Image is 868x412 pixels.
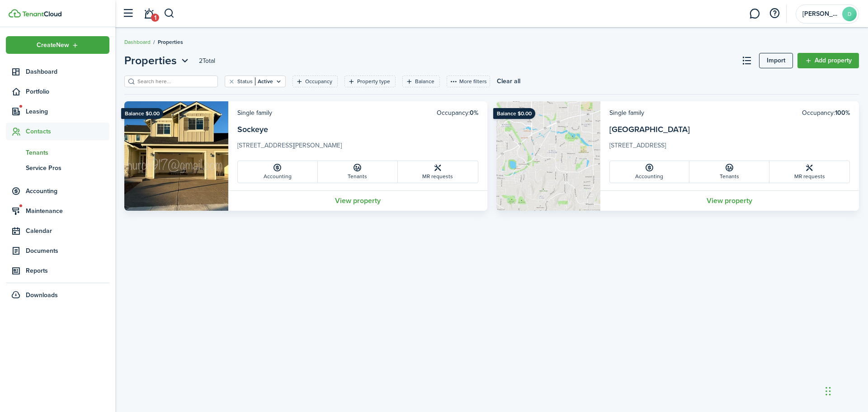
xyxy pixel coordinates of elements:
span: Contacts [26,127,109,136]
b: 0% [470,108,478,118]
div: Drag [826,378,831,405]
a: [GEOGRAPHIC_DATA] [609,123,690,135]
img: Property avatar [496,101,600,211]
img: TenantCloud [22,11,61,17]
filter-tag-label: Property type [357,77,390,85]
span: Tenants [26,148,109,157]
span: Service Pros [26,163,109,173]
b: 100% [835,108,850,118]
span: Properties [124,52,177,69]
card-header-left: Single family [609,108,644,118]
ribbon: Balance $0.00 [121,108,163,119]
filter-tag: Open filter [225,76,286,87]
img: TenantCloud [9,9,21,18]
ribbon: Balance $0.00 [493,108,535,119]
span: Create New [37,42,69,48]
filter-tag: Open filter [402,76,440,87]
card-header-left: Single family [237,108,272,118]
header-page-total: 2 Total [199,56,215,66]
button: Clear all [497,76,520,87]
avatar-text: D [842,7,857,21]
filter-tag-value: Active [255,77,273,85]
a: Sockeye [237,123,268,135]
a: Tenants [318,161,398,183]
span: Dashboard [26,67,109,76]
span: 1 [151,14,159,22]
a: View property [600,190,859,211]
a: Add property [797,53,859,68]
span: Deborah [802,11,839,17]
iframe: Chat Widget [823,369,868,412]
input: Search here... [135,77,215,86]
a: Notifications [140,2,157,25]
filter-tag-label: Balance [415,77,434,85]
a: Accounting [238,161,318,183]
span: Downloads [26,290,58,300]
button: Clear filter [228,78,236,85]
a: Accounting [610,161,690,183]
button: Open menu [6,36,109,54]
card-header-right: Occupancy: [437,108,478,118]
span: Maintenance [26,206,109,216]
filter-tag: Open filter [344,76,396,87]
span: Accounting [26,186,109,196]
span: Reports [26,266,109,275]
button: Search [164,6,175,21]
a: Service Pros [6,160,109,175]
span: Calendar [26,226,109,236]
a: Dashboard [6,63,109,81]
a: Tenants [689,161,769,183]
a: MR requests [398,161,478,183]
span: Portfolio [26,87,109,96]
button: Open menu [124,52,191,69]
span: Leasing [26,107,109,116]
a: MR requests [769,161,849,183]
a: Messaging [746,2,763,25]
a: Import [759,53,793,68]
a: Tenants [6,145,109,160]
a: Reports [6,262,109,279]
button: Open resource center [767,6,782,21]
a: Dashboard [124,38,151,46]
span: Documents [26,246,109,256]
span: Properties [158,38,183,46]
filter-tag: Open filter [292,76,338,87]
button: Properties [124,52,191,69]
a: View property [228,190,487,211]
button: Open sidebar [119,5,137,22]
img: Property avatar [124,101,228,211]
card-description: [STREET_ADDRESS][PERSON_NAME] [237,141,478,155]
button: More filters [447,76,490,87]
filter-tag-label: Occupancy [305,77,332,85]
card-description: [STREET_ADDRESS] [609,141,850,155]
card-header-right: Occupancy: [802,108,850,118]
filter-tag-label: Status [237,77,253,85]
